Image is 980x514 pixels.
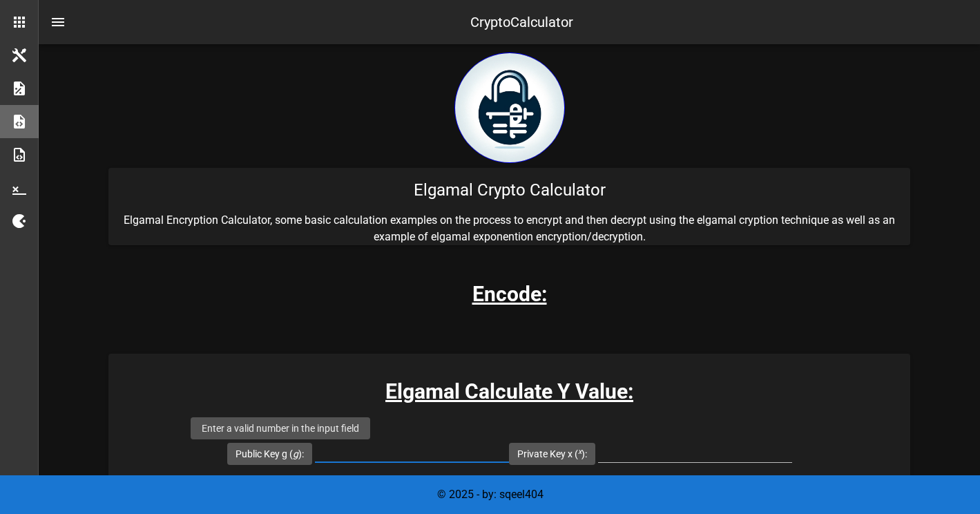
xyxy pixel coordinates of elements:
[108,168,910,212] div: Elgamal Crypto Calculator
[293,448,298,459] i: g
[41,6,75,39] button: nav-menu-toggle
[108,212,910,245] p: Elgamal Encryption Calculator, some basic calculation examples on the process to encrypt and then...
[236,447,304,461] label: Public Key g ( ):
[517,447,587,461] label: Private Key x ( ):
[454,53,565,163] img: encryption logo
[470,12,573,32] div: CryptoCalculator
[454,153,565,166] a: home
[437,488,544,501] span: © 2025 - by: sqeel404
[108,376,910,407] h3: Elgamal Calculate Y Value:
[472,278,547,310] h3: Encode:
[578,447,582,456] sup: x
